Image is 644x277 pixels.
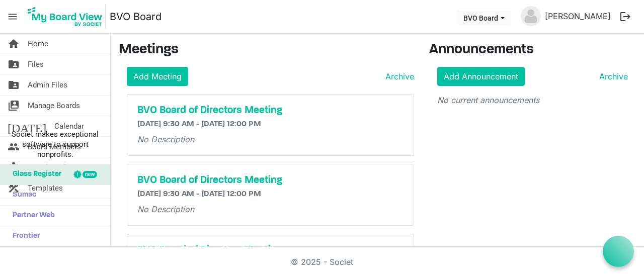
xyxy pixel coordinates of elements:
[137,105,404,117] a: BVO Board of Directors Meeting
[541,6,615,26] a: [PERSON_NAME]
[54,116,84,136] span: Calendar
[437,67,525,86] a: Add Announcement
[137,120,404,129] h6: [DATE] 9:30 AM - [DATE] 12:00 PM
[28,96,80,116] span: Manage Boards
[8,75,20,95] span: folder_shared
[119,42,414,59] h3: Meetings
[137,190,404,199] h6: [DATE] 9:30 AM - [DATE] 12:00 PM
[615,6,636,27] button: logout
[137,174,404,187] a: BVO Board of Directors Meeting
[5,129,106,159] span: Societ makes exceptional software to support nonprofits.
[8,96,20,116] span: switch_account
[25,4,106,29] img: My Board View Logo
[8,185,36,205] span: Sumac
[83,171,97,178] div: new
[137,133,404,145] p: No Description
[25,4,110,29] a: My Board View Logo
[595,70,628,82] a: Archive
[429,42,636,59] h3: Announcements
[8,226,40,246] span: Frontier
[8,116,46,136] span: [DATE]
[381,70,414,82] a: Archive
[137,244,404,256] a: BVO Board of Directors Meeting
[137,203,404,215] p: No Description
[28,75,67,95] span: Admin Files
[8,164,61,184] span: Glass Register
[8,34,20,54] span: home
[127,67,188,86] a: Add Meeting
[3,7,22,26] span: menu
[291,257,353,267] a: © 2025 - Societ
[457,11,511,25] button: BVO Board dropdownbutton
[8,206,55,226] span: Partner Web
[28,54,44,74] span: Files
[8,54,20,74] span: folder_shared
[521,6,541,26] img: no-profile-picture.svg
[28,34,48,54] span: Home
[437,94,628,106] p: No current announcements
[110,7,162,27] a: BVO Board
